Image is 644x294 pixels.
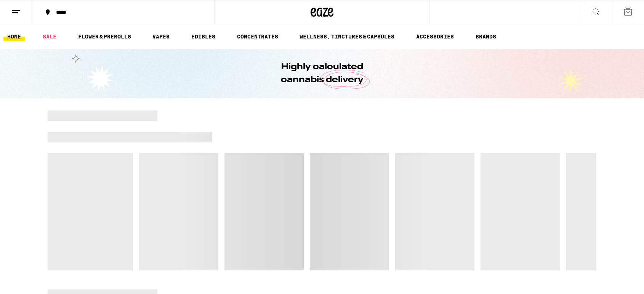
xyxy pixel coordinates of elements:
[3,32,25,41] a: HOME
[187,32,219,41] a: EDIBLES
[472,32,500,41] a: BRANDS
[233,32,282,41] a: CONCENTRATES
[149,32,173,41] a: VAPES
[39,32,60,41] a: SALE
[259,61,385,86] h1: Highly calculated cannabis delivery
[296,32,398,41] a: WELLNESS, TINCTURES & CAPSULES
[74,32,135,41] a: FLOWER & PREROLLS
[412,32,458,41] a: ACCESSORIES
